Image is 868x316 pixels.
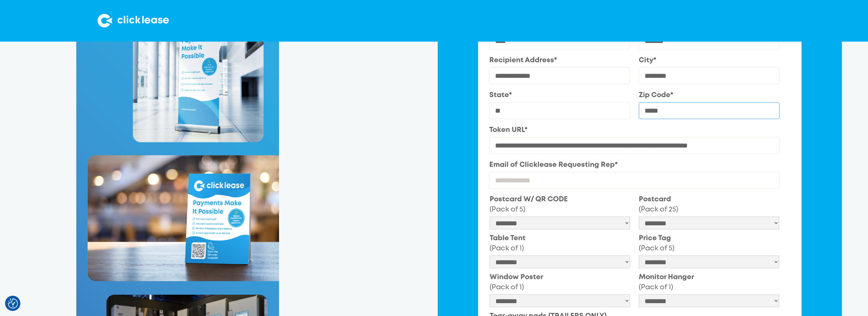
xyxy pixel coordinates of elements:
[490,284,524,291] span: (Pack of 1)
[639,284,673,291] span: (Pack of 1)
[639,272,779,293] label: Monitor Hanger
[639,245,674,252] span: (Pack of 5)
[490,272,630,293] label: Window Poster
[98,14,169,27] img: Clicklease logo
[489,90,630,100] label: State*
[490,245,524,252] span: (Pack of 1)
[639,55,780,66] label: City*
[8,298,18,309] button: Consent Preferences
[489,55,630,66] label: Recipient Address*
[490,195,630,215] label: Postcard W/ QR CODE
[639,233,779,254] label: Price Tag
[639,195,779,215] label: Postcard
[489,125,780,135] label: Token URL*
[8,298,18,309] img: Revisit consent button
[490,206,525,213] span: (Pack of 5)
[490,233,630,254] label: Table Tent
[489,160,780,170] label: Email of Clicklease Requesting Rep*
[639,206,678,213] span: (Pack of 25)
[639,90,780,100] label: Zip Code*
